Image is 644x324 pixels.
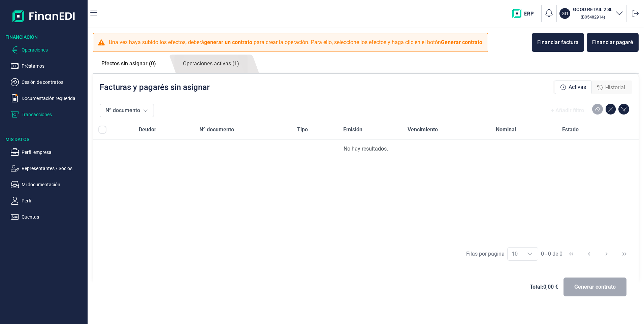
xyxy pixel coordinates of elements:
p: Cesión de contratos [22,78,85,86]
p: Documentación requerida [22,94,85,102]
img: erp [512,9,539,18]
h3: GOOD RETAIL 2 SL [573,6,613,13]
button: Previous Page [581,246,597,262]
span: Total: 0,00 € [530,283,558,291]
p: Representantes / Socios [22,164,85,172]
span: Activas [569,83,586,91]
span: Nominal [496,126,516,134]
span: Emisión [343,126,362,134]
div: Financiar factura [537,38,579,46]
p: Préstamos [22,62,85,70]
p: Perfil empresa [22,148,85,156]
span: Tipo [297,126,308,134]
button: Transacciones [11,110,85,119]
b: generar un contrato [204,39,252,45]
p: Cuentas [22,213,85,221]
button: Nº documento [100,104,154,117]
a: Operaciones activas (1) [174,55,248,73]
div: Choose [522,248,538,260]
button: GOGOOD RETAIL 2 SL (B05482914) [559,6,623,21]
span: Deudor [139,126,156,134]
button: Representantes / Socios [11,164,85,172]
button: First Page [563,246,579,262]
button: Préstamos [11,62,85,70]
button: Documentación requerida [11,94,85,102]
button: Financiar factura [532,33,584,52]
span: Vencimiento [408,126,438,134]
span: 0 - 0 de 0 [541,251,562,257]
button: Cuentas [11,213,85,221]
div: All items unselected [98,126,106,134]
img: Logo de aplicación [12,5,75,27]
button: Last Page [616,246,633,262]
div: Filas por página [466,250,505,258]
b: Generar contrato [441,39,482,45]
p: Transacciones [22,110,85,119]
button: Cesión de contratos [11,78,85,86]
span: Estado [562,126,579,134]
p: Facturas y pagarés sin asignar [100,82,210,93]
button: Next Page [599,246,615,262]
span: Historial [605,84,625,92]
p: Operaciones [22,46,85,54]
span: Nº documento [199,126,234,134]
button: Mi documentación [11,181,85,189]
a: Efectos sin asignar (0) [93,55,164,73]
button: Perfil empresa [11,148,85,156]
div: Historial [592,81,631,94]
button: Financiar pagaré [587,33,639,52]
p: Una vez haya subido los efectos, deberá para crear la operación. Para ello, seleccione los efecto... [109,38,484,46]
button: Perfil [11,197,85,205]
p: Perfil [22,197,85,205]
p: GO [561,10,568,17]
small: Copiar cif [581,14,605,20]
div: Activas [555,80,592,94]
div: Financiar pagaré [592,38,633,46]
div: No hay resultados. [98,145,633,153]
p: Mi documentación [22,181,85,189]
button: Operaciones [11,46,85,54]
